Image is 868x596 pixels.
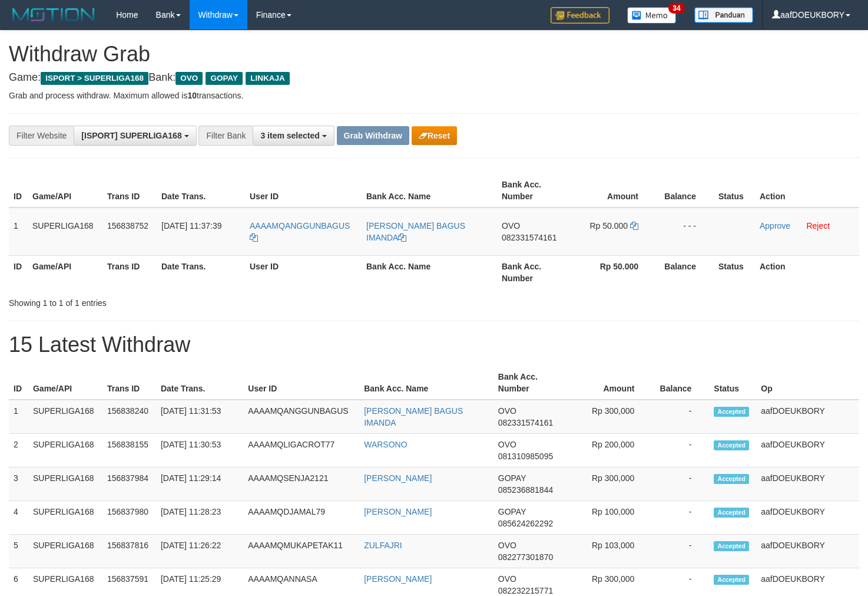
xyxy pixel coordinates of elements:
[28,255,102,289] th: Game/API
[102,174,157,208] th: Trans ID
[498,574,516,584] span: OVO
[362,174,497,208] th: Bank Acc. Name
[102,366,156,400] th: Trans ID
[28,366,102,400] th: Game/API
[102,535,156,568] td: 156837816
[9,90,859,101] p: Grab and process withdraw. Maximum allowed is transactions.
[243,366,359,400] th: User ID
[412,126,457,145] button: Reset
[156,434,243,467] td: [DATE] 11:30:53
[156,366,243,400] th: Date Trans.
[652,400,709,434] td: -
[498,541,516,550] span: OVO
[28,467,102,501] td: SUPERLIGA168
[359,366,493,400] th: Bank Acc. Name
[9,400,28,434] td: 1
[714,541,749,551] span: Accepted
[175,72,203,85] span: OVO
[187,91,197,100] strong: 10
[41,72,148,85] span: ISPORT > SUPERLIGA168
[756,467,859,501] td: aafDOEUKBORY
[157,174,245,208] th: Date Trans.
[243,535,359,568] td: AAAAMQMUKAPETAK11
[566,501,652,535] td: Rp 100,000
[74,126,196,146] button: [ISPORT] SUPERLIGA168
[28,535,102,568] td: SUPERLIGA168
[694,7,753,23] img: panduan.png
[364,440,407,449] a: WARSONO
[755,255,859,289] th: Action
[551,7,609,24] img: Feedback.jpg
[364,574,432,584] a: [PERSON_NAME]
[714,474,749,484] span: Accepted
[566,366,652,400] th: Amount
[566,434,652,467] td: Rp 200,000
[250,221,350,231] span: AAAAMQANGGUNBAGUS
[656,208,714,256] td: - - -
[28,501,102,535] td: SUPERLIGA168
[9,174,28,208] th: ID
[756,400,859,434] td: aafDOEUKBORY
[627,7,677,24] img: Button%20Memo.svg
[756,434,859,467] td: aafDOEUKBORY
[102,501,156,535] td: 156837980
[714,255,755,289] th: Status
[630,221,638,231] a: Copy 50000 to clipboard
[760,221,790,231] a: Approve
[362,255,497,289] th: Bank Acc. Name
[366,221,465,242] a: [PERSON_NAME] BAGUS IMANDA
[250,221,350,242] a: AAAAMQANGGUNBAGUS
[156,400,243,434] td: [DATE] 11:31:53
[756,501,859,535] td: aafDOEUKBORY
[337,126,409,145] button: Grab Withdraw
[243,501,359,535] td: AAAAMQDJAMAL79
[652,366,709,400] th: Balance
[364,541,402,550] a: ZULFAJRI
[9,126,74,146] div: Filter Website
[498,473,526,483] span: GOPAY
[246,72,290,85] span: LINKAJA
[714,440,749,450] span: Accepted
[9,467,28,501] td: 3
[569,255,656,289] th: Rp 50.000
[9,72,859,84] h4: Game: Bank:
[497,255,569,289] th: Bank Acc. Number
[9,208,28,256] td: 1
[156,501,243,535] td: [DATE] 11:28:23
[497,174,569,208] th: Bank Acc. Number
[498,552,553,562] span: Copy 082277301870 to clipboard
[9,501,28,535] td: 4
[28,400,102,434] td: SUPERLIGA168
[9,333,859,357] h1: 15 Latest Withdraw
[28,434,102,467] td: SUPERLIGA168
[566,400,652,434] td: Rp 300,000
[714,575,749,585] span: Accepted
[590,221,628,231] span: Rp 50.000
[243,400,359,434] td: AAAAMQANGGUNBAGUS
[566,467,652,501] td: Rp 300,000
[156,535,243,568] td: [DATE] 11:26:22
[656,255,714,289] th: Balance
[206,72,243,85] span: GOPAY
[656,174,714,208] th: Balance
[102,255,157,289] th: Trans ID
[245,174,362,208] th: User ID
[364,406,463,427] a: [PERSON_NAME] BAGUS IMANDA
[81,131,181,140] span: [ISPORT] SUPERLIGA168
[756,366,859,400] th: Op
[9,366,28,400] th: ID
[9,255,28,289] th: ID
[498,586,553,595] span: Copy 082232215771 to clipboard
[260,131,319,140] span: 3 item selected
[364,507,432,516] a: [PERSON_NAME]
[498,507,526,516] span: GOPAY
[756,535,859,568] td: aafDOEUKBORY
[569,174,656,208] th: Amount
[668,3,684,14] span: 34
[498,406,516,416] span: OVO
[502,221,520,231] span: OVO
[243,434,359,467] td: AAAAMQLIGACROT77
[9,292,353,309] div: Showing 1 to 1 of 1 entries
[9,42,859,66] h1: Withdraw Grab
[9,6,98,24] img: MOTION_logo.png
